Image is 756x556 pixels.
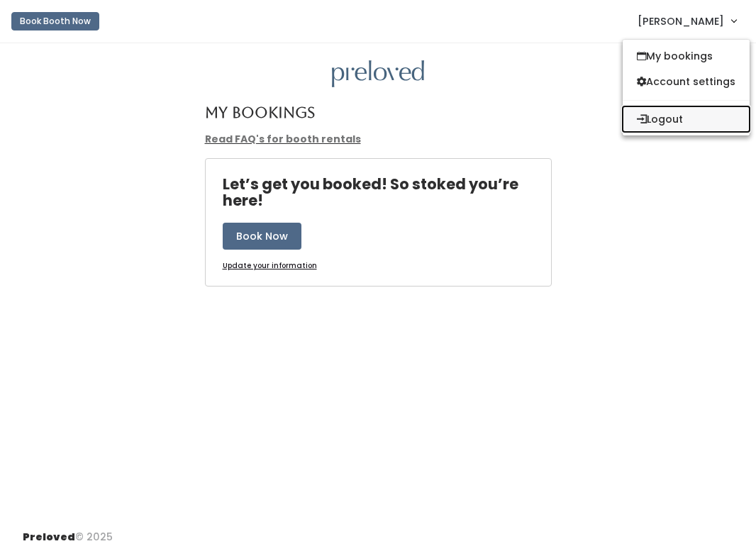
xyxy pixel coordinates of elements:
[11,12,99,30] button: Book Booth Now
[23,530,75,544] span: Preloved
[205,104,315,121] h4: My Bookings
[223,261,317,272] a: Update your information
[223,223,301,250] button: Book Now
[623,43,750,69] a: My bookings
[11,6,99,37] a: Book Booth Now
[623,106,750,132] button: Logout
[205,132,361,146] a: Read FAQ's for booth rentals
[332,60,424,88] img: preloved logo
[638,13,724,29] span: [PERSON_NAME]
[223,260,317,271] u: Update your information
[623,6,750,36] a: [PERSON_NAME]
[23,518,113,545] div: © 2025
[623,69,750,94] a: Account settings
[223,176,551,208] h4: Let’s get you booked! So stoked you’re here!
